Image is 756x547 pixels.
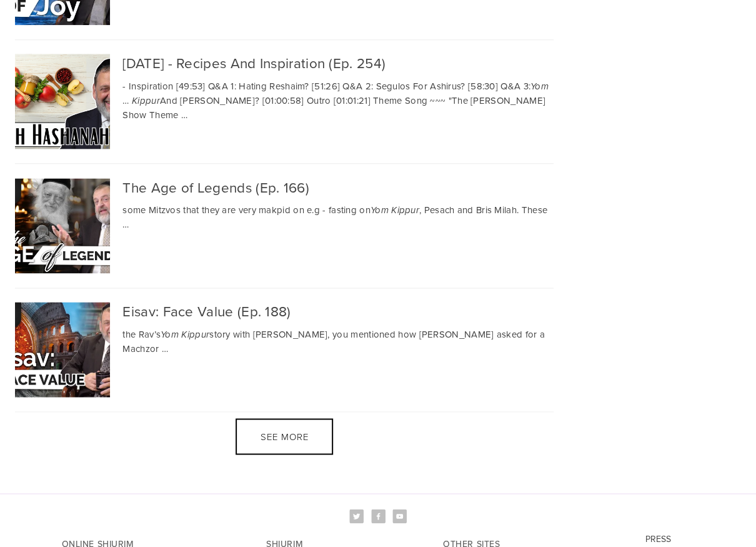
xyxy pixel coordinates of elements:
[132,96,160,107] em: Kippur
[15,39,554,163] div: [DATE] - Recipes And Inspiration (Ep. 254) - Inspiration [49:53] Q&A 1: Hating Reshaim? [51:26] Q...
[391,205,419,216] em: Kippur
[122,218,129,231] span: …
[122,178,554,196] div: The Age of Legends (Ep. 166)
[122,79,548,93] span: - Inspiration [49:53] Q&A 1: Hating Reshaim? [51:26] Q&A 2: Segulos For Ashirus? [58:30] Q&A 3:
[261,429,309,443] span: See more
[122,94,545,121] span: And [PERSON_NAME]? [01:00:58] Outro [01:01:21] Theme Song ~~~ "The [PERSON_NAME] Show Theme
[122,54,554,72] div: [DATE] - Recipes And Inspiration (Ep. 254)
[122,302,554,320] div: Eisav: Face Value (Ep. 188)
[371,205,389,216] em: Yom
[161,329,179,341] em: Yom
[181,108,187,121] span: …
[15,288,554,411] div: Eisav: Face Value (Ep. 188) the Rav’sYom Kippurstory with [PERSON_NAME], you mentioned how [PERSO...
[162,342,168,355] span: …
[181,329,209,341] em: Kippur
[236,418,333,454] div: See more
[122,328,544,355] span: the Rav’s story with [PERSON_NAME], you mentioned how [PERSON_NAME] asked for a Machzor
[530,81,549,93] em: Yom
[15,163,554,287] div: The Age of Legends (Ep. 166) some Mitzvos that they are very makpid on e.g - fasting onYom Kippur...
[122,94,129,107] span: …
[122,203,547,216] span: some Mitzvos that they are very makpid on e.g - fasting on , Pesach and Bris Milah. These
